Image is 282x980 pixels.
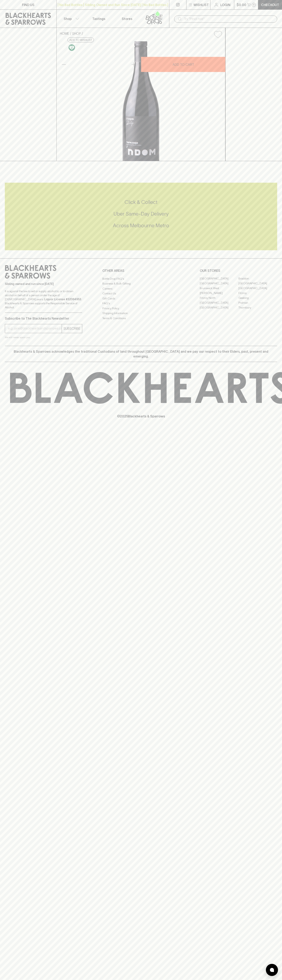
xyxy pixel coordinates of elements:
[102,286,180,291] a: Careers
[102,291,180,296] a: Contact Us
[60,32,69,35] a: HOME
[57,41,225,161] img: 40824.png
[8,349,274,359] p: Blackhearts & Sparrows acknowledges the traditional Custodians of land throughout [GEOGRAPHIC_DAT...
[44,298,81,301] strong: Liquor License #32064953
[200,305,238,310] a: [GEOGRAPHIC_DATA]
[72,32,81,35] a: SHOP
[5,282,82,286] p: Sibling owned and run since [DATE]
[200,291,238,296] a: [PERSON_NAME]
[238,300,277,305] a: Prahran
[253,4,255,6] p: 0
[57,10,85,28] button: Shop
[85,10,113,28] a: Tastings
[238,281,277,286] a: [GEOGRAPHIC_DATA]
[238,305,277,310] a: Thornbury
[184,16,274,22] input: Try "Pinot noir"
[200,276,238,281] a: [GEOGRAPHIC_DATA]
[5,211,277,217] h5: Uber Same-Day Delivery
[102,296,180,301] a: Gift Cards
[68,43,76,52] a: Made without the use of any animal products.
[62,324,82,333] button: SUBSCRIBE
[92,16,105,21] p: Tastings
[102,301,180,306] a: FAQ's
[220,2,230,7] p: Login
[270,968,274,972] img: bubble-icon
[200,281,238,286] a: [GEOGRAPHIC_DATA]
[122,16,132,21] p: Stores
[64,16,72,21] p: Shop
[200,286,238,291] a: Brunswick West
[113,10,141,28] a: Stores
[238,276,277,281] a: Braddon
[5,289,82,309] p: It is against the law to sell or supply alcohol to, or to obtain alcohol on behalf of a person un...
[194,2,209,7] p: Wishlist
[200,268,277,273] p: OUR STORES
[238,286,277,291] a: [GEOGRAPHIC_DATA]
[5,183,277,250] div: Call to action block
[261,2,279,7] p: Checkout
[141,57,225,72] button: ADD TO CART
[200,296,238,300] a: Fitzroy North
[5,316,82,321] p: Subscribe to The Blackhearts Newsletter
[5,199,277,205] h5: Click & Collect
[102,281,180,286] a: Business & Bulk Gifting
[200,300,238,305] a: [GEOGRAPHIC_DATA]
[5,222,277,229] h5: Across Melbourne Metro
[68,38,94,42] button: Add to wishlist
[238,296,277,300] a: Geelong
[102,276,180,281] a: Bottle Drop FAQ's
[238,291,277,296] a: Fitzroy
[173,62,194,67] p: ADD TO CART
[237,2,246,7] p: $0.00
[8,325,62,332] input: e.g. jane@blackheartsandsparrows.com.au
[5,335,82,339] p: We will never spam you
[22,2,34,7] p: FIND US
[102,316,180,321] a: Terms & Conditions
[69,44,75,51] img: Vegan
[63,326,80,331] p: SUBSCRIBE
[102,311,180,316] a: Shipping Information
[102,268,180,273] p: OTHER AREAS
[212,29,224,40] button: Add to wishlist
[102,306,180,311] a: Privacy Policy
